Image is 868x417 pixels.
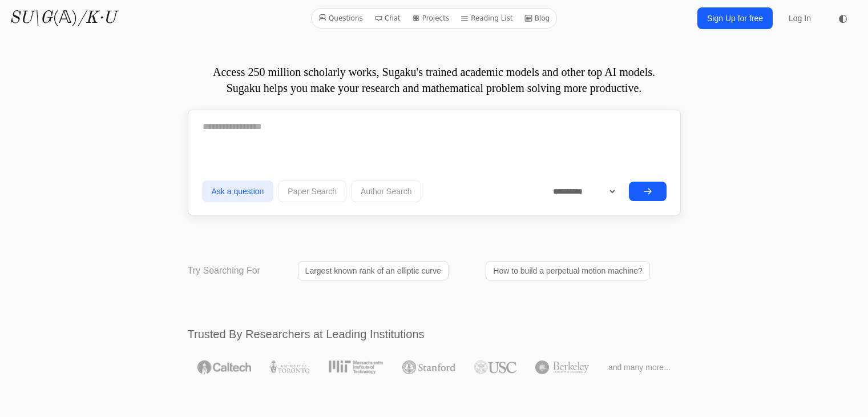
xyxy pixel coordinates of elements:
a: Sign Up for free [697,7,773,29]
img: Stanford [402,360,455,374]
img: UC Berkeley [535,360,589,374]
a: Questions [314,11,368,26]
a: Chat [370,11,405,26]
a: SU\G(𝔸)/K·U [9,8,116,29]
span: and many more... [608,362,671,373]
a: Blog [520,11,555,26]
a: Log In [782,8,818,29]
a: Projects [407,11,454,26]
h2: Trusted By Researchers at Leading Institutions [188,326,681,342]
p: Access 250 million scholarly works, Sugaku's trained academic models and other top AI models. Sug... [188,64,681,96]
button: Paper Search [278,181,346,202]
a: How to build a perpetual motion machine? [486,261,650,280]
a: Largest known rank of an elliptic curve [298,261,449,280]
img: MIT [329,360,383,374]
p: Try Searching For [188,264,260,278]
span: ◐ [838,13,847,23]
i: SU\G [9,10,53,27]
i: /K·U [78,10,116,27]
button: Ask a question [202,181,274,202]
button: ◐ [831,7,854,30]
img: USC [474,360,516,374]
a: Reading List [456,11,518,26]
img: Caltech [197,360,251,374]
button: Author Search [351,181,422,202]
img: University of Toronto [271,360,309,374]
